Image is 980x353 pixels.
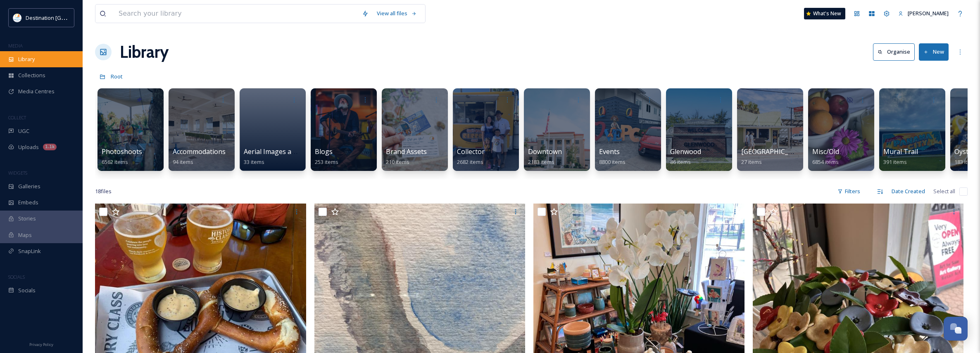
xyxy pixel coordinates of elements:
span: Embeds [18,199,38,206]
span: Events [599,147,620,156]
a: Photoshoots6562 items [102,148,142,166]
span: Destination [GEOGRAPHIC_DATA] [26,14,108,21]
div: Filters [833,183,864,199]
span: Media Centres [18,88,55,95]
span: Privacy Policy [29,342,53,347]
div: Date Created [887,183,929,199]
a: Brand Assets210 items [386,148,427,166]
span: 86 items [670,158,691,166]
span: Mural Trail [883,147,918,156]
span: COLLECT [8,114,26,121]
span: 6562 items [102,158,128,166]
a: [PERSON_NAME] [894,5,953,21]
span: 27 items [741,158,762,166]
img: download.png [13,14,21,22]
span: Downtown [528,147,562,156]
span: Brand Assets [386,147,427,156]
span: Aerial Images and Video [244,147,318,156]
span: Stories [18,215,36,223]
span: [PERSON_NAME] [908,9,949,17]
a: What's New [804,8,845,19]
a: Events8800 items [599,148,626,166]
span: 183 items [954,158,978,166]
span: Root [111,73,123,80]
span: 33 items [244,158,264,166]
button: Organise [873,43,915,60]
button: New [919,43,949,60]
span: Accommodations [173,147,226,156]
input: Search your library [114,5,358,23]
a: View all files [373,5,421,21]
span: Galleries [18,182,40,190]
span: Misc/Old [812,147,839,156]
a: Blogs253 items [315,148,338,166]
span: 6854 items [812,158,839,166]
a: Organise [873,43,919,60]
a: Aerial Images and Video33 items [244,148,318,166]
span: Glenwood [670,147,701,156]
span: UGC [18,127,29,135]
span: Socials [18,287,36,294]
span: 18 file s [95,187,112,195]
div: 1.1k [43,144,57,150]
a: Downtown2183 items [528,148,562,166]
button: Open Chat [944,317,968,341]
a: Library [120,40,169,64]
a: Root [111,71,123,81]
span: 2682 items [457,158,483,166]
span: Photoshoots [102,147,142,156]
span: Select all [933,187,955,195]
a: [GEOGRAPHIC_DATA]27 items [741,148,808,166]
span: 94 items [173,158,193,166]
span: 253 items [315,158,338,166]
span: 391 items [883,158,907,166]
a: Mural Trail391 items [883,148,918,166]
span: Collector [457,147,485,156]
span: SnapLink [18,247,41,255]
span: SOCIALS [8,274,25,280]
span: Uploads [18,143,39,151]
span: [GEOGRAPHIC_DATA] [741,147,808,156]
span: WIDGETS [8,170,27,176]
a: Accommodations94 items [173,148,226,166]
a: Misc/Old6854 items [812,148,839,166]
a: Collector2682 items [457,148,485,166]
a: Glenwood86 items [670,148,701,166]
span: 8800 items [599,158,626,166]
a: Privacy Policy [29,339,53,349]
span: Collections [18,71,45,79]
span: 210 items [386,158,409,166]
span: Maps [18,231,32,239]
span: MEDIA [8,43,23,49]
span: Blogs [315,147,333,156]
span: Library [18,55,35,63]
span: 2183 items [528,158,554,166]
